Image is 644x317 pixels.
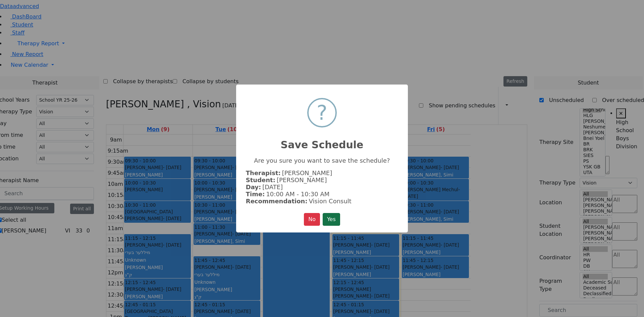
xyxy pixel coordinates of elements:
span: 10:00 AM - 10:30 AM [266,191,329,198]
span: [DATE] [262,183,283,191]
strong: Student: [246,176,275,183]
span: Vision Consult [309,198,352,205]
p: Are you sure you want to save the schedule? [246,157,398,164]
strong: Recommendation: [246,198,308,205]
span: [PERSON_NAME] [277,176,327,183]
div: ? [317,99,327,126]
button: No [304,213,320,226]
strong: Therapist: [246,169,281,176]
strong: Time: [246,191,265,198]
button: Yes [323,213,340,226]
strong: Day: [246,183,261,191]
span: [PERSON_NAME] [282,169,332,176]
h2: Save Schedule [236,131,408,151]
